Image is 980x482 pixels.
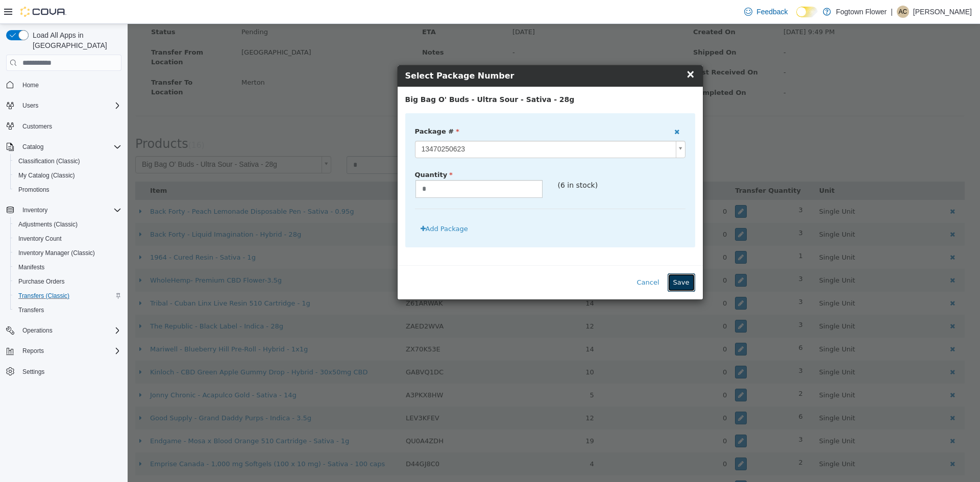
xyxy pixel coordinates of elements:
[18,324,121,337] span: Operations
[899,6,908,18] span: AC
[14,169,121,182] span: My Catalog (Classic)
[18,306,44,314] span: Transfers
[18,292,69,300] span: Transfers (Classic)
[18,99,121,112] span: Users
[756,7,788,17] span: Feedback
[20,7,66,17] img: Cova
[288,117,544,134] span: 13470250623
[504,249,537,268] button: Cancel
[22,206,47,214] span: Inventory
[18,249,95,257] span: Inventory Manager (Classic)
[14,275,121,288] span: Purchase Orders
[18,204,52,216] button: Inventory
[14,290,121,302] span: Transfers (Classic)
[18,120,121,133] span: Customers
[14,275,69,288] a: Purchase Orders
[18,141,47,153] button: Catalog
[14,184,121,196] span: Promotions
[18,366,48,378] a: Settings
[14,247,121,259] span: Inventory Manager (Classic)
[14,155,84,167] a: Classification (Classic)
[18,157,80,165] span: Classification (Classic)
[18,79,43,91] a: Home
[10,154,126,168] button: Classification (Classic)
[18,220,78,229] span: Adjustments (Classic)
[2,77,126,92] button: Home
[14,233,121,245] span: Inventory Count
[10,260,126,274] button: Manifests
[2,323,126,338] button: Operations
[18,345,48,357] button: Reports
[897,6,909,18] div: Alister Crichton
[18,204,121,216] span: Inventory
[2,98,126,113] button: Users
[10,303,126,317] button: Transfers
[430,156,558,167] p: (6 in stock)
[14,290,73,302] a: Transfers (Classic)
[14,304,121,316] span: Transfers
[14,261,121,273] span: Manifests
[18,171,75,180] span: My Catalog (Classic)
[2,364,126,379] button: Settings
[278,70,447,81] label: Big Bag O' Buds - Ultra Sour - Sativa - 28g
[796,7,818,17] input: Dark Mode
[14,261,48,273] a: Manifests
[22,368,44,376] span: Settings
[22,102,38,110] span: Users
[18,141,121,153] span: Catalog
[22,347,44,355] span: Reports
[14,155,121,167] span: Classification (Classic)
[18,99,42,112] button: Users
[14,169,79,182] a: My Catalog (Classic)
[287,147,325,155] span: Quantity
[18,277,65,286] span: Purchase Orders
[18,365,121,378] span: Settings
[836,6,887,18] p: Fogtown Flower
[22,81,39,89] span: Home
[2,203,126,217] button: Inventory
[18,120,56,133] a: Customers
[14,247,99,259] a: Inventory Manager (Classic)
[2,140,126,154] button: Catalog
[891,6,893,18] p: |
[10,289,126,303] button: Transfers (Classic)
[18,345,121,357] span: Reports
[14,184,54,196] a: Promotions
[2,344,126,358] button: Reports
[18,263,44,271] span: Manifests
[540,249,568,268] button: Save
[558,44,568,56] span: ×
[6,73,121,405] nav: Complex example
[22,326,53,335] span: Operations
[913,6,972,18] p: [PERSON_NAME]
[22,143,43,151] span: Catalog
[287,104,332,111] span: Package #
[10,274,126,289] button: Purchase Orders
[740,2,792,22] a: Feedback
[10,246,126,260] button: Inventory Manager (Classic)
[287,196,346,214] button: Add Package
[278,46,568,58] h4: Select Package Number
[22,122,52,131] span: Customers
[18,186,50,194] span: Promotions
[18,324,57,337] button: Operations
[18,78,121,91] span: Home
[10,232,126,246] button: Inventory Count
[796,17,797,18] span: Dark Mode
[18,235,62,243] span: Inventory Count
[29,30,121,50] span: Load All Apps in [GEOGRAPHIC_DATA]
[14,304,48,316] a: Transfers
[10,217,126,232] button: Adjustments (Classic)
[2,119,126,134] button: Customers
[14,218,121,231] span: Adjustments (Classic)
[10,168,126,183] button: My Catalog (Classic)
[10,183,126,197] button: Promotions
[14,218,82,231] a: Adjustments (Classic)
[14,233,66,245] a: Inventory Count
